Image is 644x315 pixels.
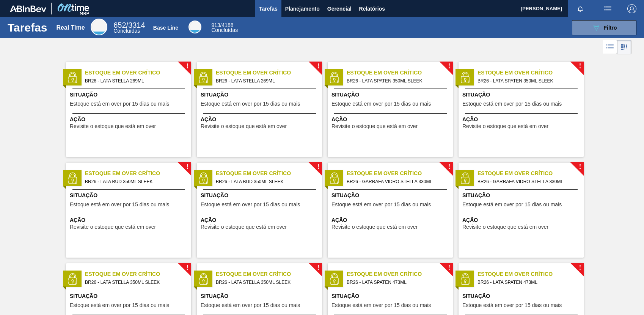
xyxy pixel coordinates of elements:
[70,116,189,123] span: Ação
[211,23,238,33] div: Base Line
[331,91,451,99] span: Situação
[462,116,582,123] span: Ação
[331,202,431,207] span: Estoque está em over por 15 dias ou mais
[67,72,78,83] img: status
[462,292,582,300] span: Situação
[331,292,451,300] span: Situação
[462,202,562,207] span: Estoque está em over por 15 dias ou mais
[317,265,319,271] span: !
[70,192,189,199] span: Situação
[70,302,169,308] span: Estoque está em over por 15 dias ou mais
[347,169,453,177] span: Estoque em Over Crítico
[85,177,185,186] span: BR26 - LATA BUD 350ML SLEEK
[317,63,319,69] span: !
[153,25,178,31] div: Base Line
[70,216,189,224] span: Ação
[462,101,562,107] span: Estoque está em over por 15 dias ou mais
[201,202,300,207] span: Estoque está em over por 15 dias ou mais
[85,270,191,278] span: Estoque em Over Crítico
[216,270,322,278] span: Estoque em Over Crítico
[328,173,340,184] img: status
[478,77,578,85] span: BR26 - LATA SPATEN 350ML SLEEK
[56,24,85,31] div: Real Time
[347,77,447,85] span: BR26 - LATA SPATEN 350ML SLEEK
[85,77,185,85] span: BR26 - LATA STELLA 269ML
[91,19,107,35] div: Real Time
[113,21,145,29] span: / 3314
[603,40,617,54] div: Visão em Lista
[201,216,320,224] span: Ação
[328,273,340,285] img: status
[462,192,582,199] span: Situação
[604,25,617,31] span: Filtro
[201,123,287,129] span: Revisite o estoque que está em over
[113,22,145,33] div: Real Time
[347,278,447,287] span: BR26 - LATA SPATEN 473ML
[478,169,584,177] span: Estoque em Over Crítico
[285,4,320,13] span: Planejamento
[579,265,581,271] span: !
[67,173,78,184] img: status
[216,69,322,77] span: Estoque em Over Crítico
[617,40,631,54] div: Visão em Cards
[211,22,233,28] span: / 4188
[8,23,47,32] h1: Tarefas
[70,224,156,230] span: Revisite o estoque que está em over
[198,273,209,285] img: status
[70,101,169,107] span: Estoque está em over por 15 dias ou mais
[85,69,191,77] span: Estoque em Over Crítico
[211,27,238,33] span: Concluídas
[113,21,126,29] span: 652
[478,270,584,278] span: Estoque em Over Crítico
[462,123,548,129] span: Revisite o estoque que está em over
[211,22,220,28] span: 913
[216,177,316,186] span: BR26 - LATA BUD 350ML SLEEK
[201,116,320,123] span: Ação
[216,169,322,177] span: Estoque em Over Crítico
[328,72,340,83] img: status
[331,123,418,129] span: Revisite o estoque que está em over
[462,91,582,99] span: Situação
[317,164,319,170] span: !
[459,273,471,285] img: status
[459,72,471,83] img: status
[186,265,188,271] span: !
[201,224,287,230] span: Revisite o estoque que está em over
[70,292,189,300] span: Situação
[478,177,578,186] span: BR26 - GARRAFA VIDRO STELLA 330ML
[198,72,209,83] img: status
[359,4,385,13] span: Relatórios
[603,4,612,13] img: userActions
[572,20,636,35] button: Filtro
[186,63,188,69] span: !
[331,302,431,308] span: Estoque está em over por 15 dias ou mais
[331,101,431,107] span: Estoque está em over por 15 dias ou mais
[448,164,450,170] span: !
[216,77,316,85] span: BR26 - LATA STELLA 269ML
[331,192,451,199] span: Situação
[331,116,451,123] span: Ação
[201,101,300,107] span: Estoque está em over por 15 dias ou mais
[113,28,140,34] span: Concluídas
[331,216,451,224] span: Ação
[198,173,209,184] img: status
[216,278,316,287] span: BR26 - LATA STELLA 350ML SLEEK
[459,173,471,184] img: status
[201,91,320,99] span: Situação
[347,177,447,186] span: BR26 - GARRAFA VIDRO STELLA 330ML
[579,63,581,69] span: !
[67,273,78,285] img: status
[85,278,185,287] span: BR26 - LATA STELLA 350ML SLEEK
[201,192,320,199] span: Situação
[478,69,584,77] span: Estoque em Over Crítico
[347,270,453,278] span: Estoque em Over Crítico
[627,4,636,13] img: Logout
[347,69,453,77] span: Estoque em Over Crítico
[462,216,582,224] span: Ação
[448,265,450,271] span: !
[448,63,450,69] span: !
[259,4,278,13] span: Tarefas
[186,164,188,170] span: !
[327,4,352,13] span: Gerencial
[331,224,418,230] span: Revisite o estoque que está em over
